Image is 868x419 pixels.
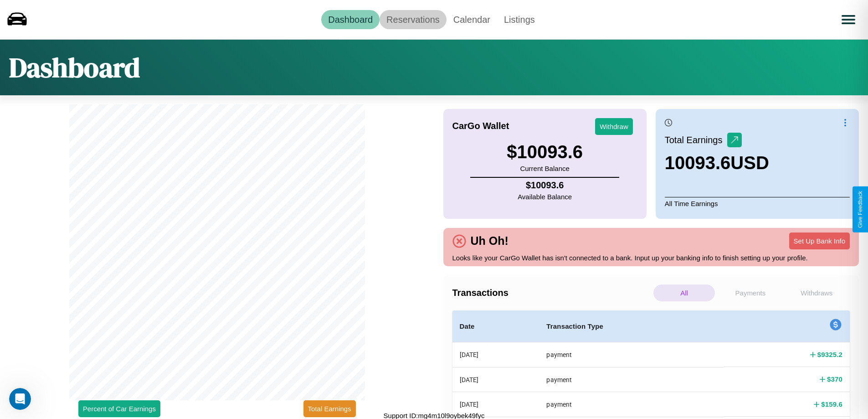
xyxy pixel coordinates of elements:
[546,321,716,332] h4: Transaction Type
[447,10,497,29] a: Calendar
[857,191,863,228] div: Give Feedback
[78,400,160,417] button: Percent of Car Earnings
[460,321,532,332] h4: Date
[452,342,539,367] th: [DATE]
[539,392,724,417] th: payment
[518,180,572,191] h4: $ 10093.6
[321,10,380,29] a: Dashboard
[380,10,447,29] a: Reservations
[9,388,31,410] iframe: Intercom live chat
[452,392,539,417] th: [DATE]
[452,121,509,131] h4: CarGo Wallet
[665,197,850,210] p: All Time Earnings
[9,49,140,86] h1: Dashboard
[466,234,513,248] h4: Uh Oh!
[786,285,847,301] p: Withdraws
[518,191,572,203] p: Available Balance
[507,162,583,175] p: Current Balance
[497,10,542,29] a: Listings
[452,367,539,392] th: [DATE]
[665,153,769,173] h3: 10093.6 USD
[827,374,842,384] h4: $ 370
[653,285,715,301] p: All
[539,342,724,367] th: payment
[595,118,633,135] button: Withdraw
[836,7,861,32] button: Open menu
[665,132,727,148] p: Total Earnings
[303,400,356,417] button: Total Earnings
[821,399,842,409] h4: $ 159.6
[789,233,850,249] button: Set Up Bank Info
[719,285,781,301] p: Payments
[817,350,842,359] h4: $ 9325.2
[539,367,724,392] th: payment
[452,252,850,264] p: Looks like your CarGo Wallet has isn't connected to a bank. Input up your banking info to finish ...
[507,142,583,162] h3: $ 10093.6
[452,288,651,298] h4: Transactions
